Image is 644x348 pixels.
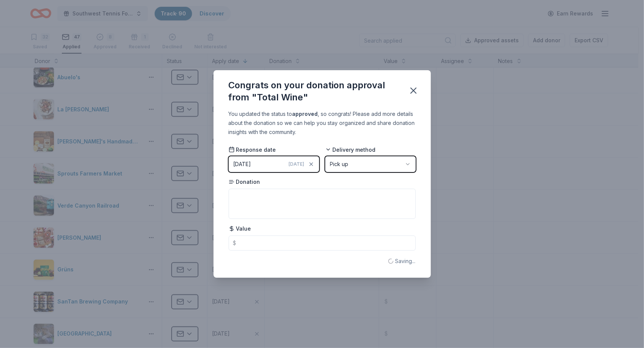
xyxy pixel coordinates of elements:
span: Delivery method [325,146,376,154]
b: approved [292,111,318,117]
span: Donation [229,178,260,186]
span: [DATE] [289,161,304,167]
button: [DATE][DATE] [229,156,319,172]
span: Value [229,225,251,233]
div: You updated the status to , so congrats! Please add more details about the donation so we can hel... [229,109,416,137]
div: [DATE] [234,160,251,169]
div: Congrats on your donation approval from "Total Wine" [229,79,399,103]
span: Response date [229,146,276,154]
